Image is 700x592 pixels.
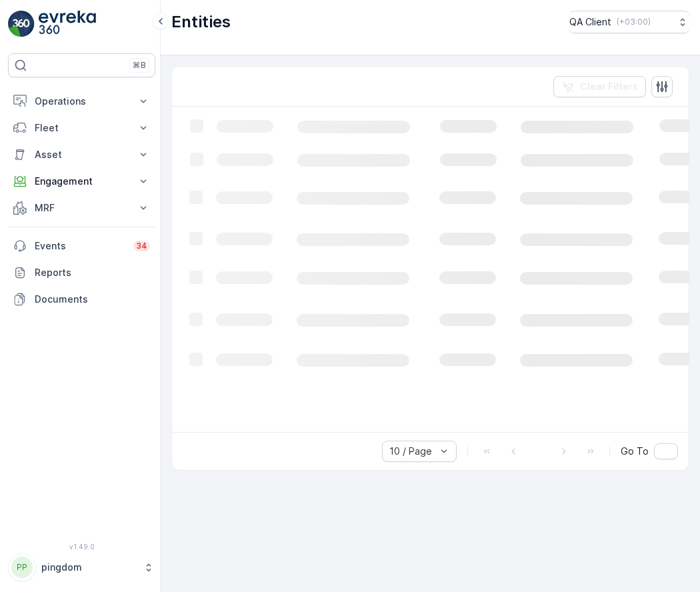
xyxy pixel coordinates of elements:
p: Documents [35,293,150,306]
button: Clear Filters [553,76,646,97]
p: Asset [35,148,129,161]
p: 34 [136,241,147,251]
div: PP [11,557,33,578]
a: Events34 [8,233,155,259]
p: Fleet [35,121,129,135]
span: v 1.49.0 [8,543,155,551]
p: ⌘B [133,60,146,71]
button: QA Client(+03:00) [569,11,689,33]
button: MRF [8,195,155,221]
span: Go To [621,445,649,458]
a: Reports [8,259,155,286]
p: Events [35,239,125,253]
p: QA Client [569,15,611,29]
p: Reports [35,266,150,279]
a: Documents [8,286,155,313]
p: Operations [35,95,129,108]
button: Engagement [8,168,155,195]
img: logo_light-DOdMpM7g.png [39,11,96,37]
p: pingdom [41,561,137,574]
button: Fleet [8,115,155,141]
p: MRF [35,201,129,215]
button: PPpingdom [8,553,155,581]
p: Entities [171,11,231,33]
button: Asset [8,141,155,168]
p: ( +03:00 ) [617,17,651,27]
p: Clear Filters [580,80,638,93]
img: logo [8,11,35,37]
button: Operations [8,88,155,115]
p: Engagement [35,175,129,188]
